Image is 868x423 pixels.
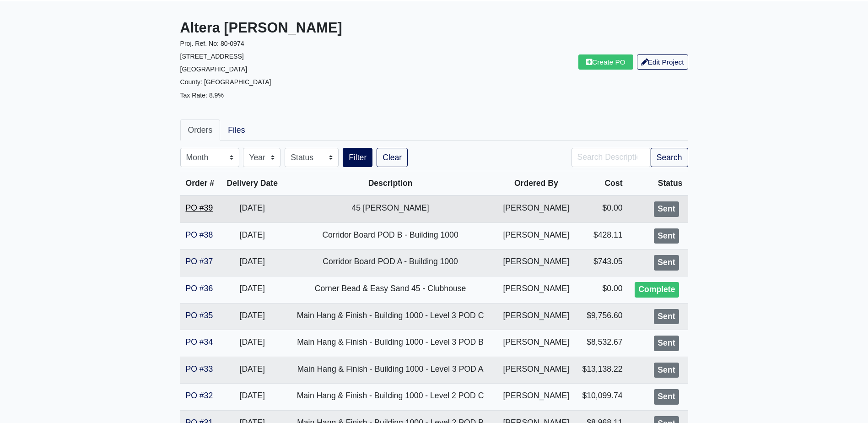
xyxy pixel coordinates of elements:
a: PO #36 [186,284,213,293]
td: [PERSON_NAME] [497,330,576,357]
button: Filter [343,148,372,167]
td: $13,138.22 [576,357,628,384]
td: [DATE] [221,303,284,330]
td: [DATE] [221,330,284,357]
a: Create PO [578,54,633,70]
th: Description [284,171,496,196]
td: [PERSON_NAME] [497,249,576,277]
td: Main Hang & Finish - Building 1000 - Level 3 POD A [284,357,496,384]
td: 45 [PERSON_NAME] [284,195,496,222]
td: [PERSON_NAME] [497,195,576,222]
td: Main Hang & Finish - Building 1000 - Level 3 POD C [284,303,496,330]
div: Sent [654,389,679,405]
a: PO #37 [186,257,213,266]
td: $0.00 [576,276,628,303]
a: PO #35 [186,311,213,320]
th: Status [628,171,688,196]
td: Main Hang & Finish - Building 1000 - Level 2 POD C [284,384,496,411]
td: [DATE] [221,222,284,249]
td: [PERSON_NAME] [497,303,576,330]
input: Search [571,148,651,167]
div: Sent [654,228,679,244]
small: [GEOGRAPHIC_DATA] [180,65,248,73]
div: Sent [654,255,679,271]
a: PO #34 [186,337,213,347]
a: PO #32 [186,391,213,400]
td: Main Hang & Finish - Building 1000 - Level 3 POD B [284,330,496,357]
div: Complete [635,282,679,298]
a: Orders [180,119,221,141]
td: [PERSON_NAME] [497,276,576,303]
button: Search [651,148,688,167]
small: County: [GEOGRAPHIC_DATA] [180,78,271,86]
td: [DATE] [221,384,284,411]
td: [DATE] [221,195,284,222]
td: $8,532.67 [576,330,628,357]
td: [PERSON_NAME] [497,357,576,384]
td: [PERSON_NAME] [497,222,576,249]
small: Tax Rate: 8.9% [180,92,224,99]
th: Ordered By [497,171,576,196]
td: $0.00 [576,195,628,222]
td: [PERSON_NAME] [497,384,576,411]
td: $743.05 [576,249,628,277]
a: PO #38 [186,230,213,239]
small: Proj. Ref. No: 80-0974 [180,40,244,47]
div: Sent [654,309,679,325]
a: Files [220,119,253,141]
td: [DATE] [221,249,284,277]
td: [DATE] [221,357,284,384]
td: Corner Bead & Easy Sand 45 - Clubhouse [284,276,496,303]
div: Sent [654,363,679,378]
small: [STREET_ADDRESS] [180,53,244,60]
th: Delivery Date [221,171,284,196]
h3: Altera [PERSON_NAME] [180,20,427,37]
a: PO #39 [186,203,213,212]
a: Edit Project [637,54,688,70]
a: Clear [377,148,408,167]
td: Corridor Board POD A - Building 1000 [284,249,496,277]
th: Order # [180,171,221,196]
a: PO #33 [186,364,213,374]
td: $428.11 [576,222,628,249]
td: $10,099.74 [576,384,628,411]
td: Corridor Board POD B - Building 1000 [284,222,496,249]
div: Sent [654,336,679,351]
td: $9,756.60 [576,303,628,330]
div: Sent [654,201,679,217]
td: [DATE] [221,276,284,303]
th: Cost [576,171,628,196]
